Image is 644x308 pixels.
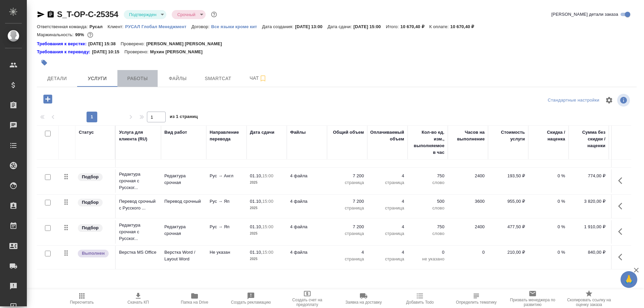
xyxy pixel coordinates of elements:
[532,224,565,230] p: 0 %
[614,198,630,214] button: Показать кнопки
[75,32,86,37] p: 99%
[250,256,283,262] p: 2025
[448,246,488,269] td: 0
[290,198,324,205] p: 4 файла
[491,198,525,205] p: 955,00 ₽
[370,129,404,142] div: Оплачиваемый объем
[491,224,525,230] p: 477,50 ₽
[37,55,52,70] button: Добавить тэг
[250,199,262,204] p: 01.10,
[211,24,262,29] p: Все языки кроме кит
[119,171,158,191] p: Редактура срочная с Русског...
[79,129,94,136] div: Статус
[210,10,218,19] button: Доп статусы указывают на важность/срочность заказа
[127,12,159,17] button: Подтвержден
[210,173,243,179] p: Рус → Англ
[621,271,637,288] button: 🙏
[121,41,147,47] p: Проверено:
[39,92,57,106] button: Добавить услугу
[411,179,444,186] p: слово
[119,129,158,142] div: Услуга для клиента (RU)
[262,250,273,255] p: 15:00
[164,173,203,186] p: Редактура срочная
[411,256,444,262] p: не указано
[242,74,274,82] span: Чат
[37,24,90,29] p: Ответственная команда:
[250,205,283,211] p: 2025
[124,49,150,55] p: Проверено:
[371,173,404,179] p: 4
[290,173,324,179] p: 4 файла
[532,249,565,256] p: 0 %
[371,230,404,237] p: страница
[37,41,88,47] a: Требования к верстке:
[448,195,488,218] td: 3600
[164,129,187,136] div: Вид работ
[210,249,243,256] p: Не указан
[614,173,630,189] button: Показать кнопки
[192,24,211,29] p: Договор:
[572,173,605,179] p: 774,00 ₽
[37,49,92,55] div: Нажми, чтобы открыть папку с инструкцией
[86,30,95,39] button: 125.00 RUB;
[330,249,364,256] p: 4
[250,250,262,255] p: 01.10,
[210,198,243,205] p: Рус → Яп
[81,74,113,83] span: Услуги
[250,173,262,178] p: 01.10,
[108,24,125,29] p: Клиент:
[47,10,55,18] button: Скопировать ссылку
[290,224,324,230] p: 4 файла
[411,173,444,179] p: 750
[90,24,108,29] p: Русал
[290,129,306,136] div: Файлы
[386,24,400,29] p: Итого:
[572,129,605,149] div: Сумма без скидки / наценки
[491,129,525,142] div: Стоимость услуги
[82,199,99,206] p: Подбор
[82,174,99,180] p: Подбор
[330,230,364,237] p: страница
[546,95,601,106] div: split button
[572,224,605,230] p: 1 910,00 ₽
[614,224,630,240] button: Показать кнопки
[172,10,205,19] div: Подтвержден
[164,249,203,262] p: Верстка Word / Layout Word
[175,12,197,17] button: Срочный
[617,94,631,107] span: Посмотреть информацию
[330,198,364,205] p: 7 200
[371,249,404,256] p: 4
[429,24,450,29] p: К оплате:
[333,129,364,136] div: Общий объем
[150,49,208,55] p: Мухин [PERSON_NAME]
[411,205,444,211] p: слово
[210,129,243,142] div: Направление перевода
[250,230,283,237] p: 2025
[330,205,364,211] p: страница
[572,249,605,256] p: 840,00 ₽
[354,24,386,29] p: [DATE] 15:00
[250,224,262,229] p: 01.10,
[411,198,444,205] p: 500
[57,10,118,19] a: S_T-OP-C-25354
[262,173,273,178] p: 15:00
[411,249,444,256] p: 0
[119,222,158,242] p: Редактура срочная с Русског...
[82,250,105,257] p: Выполнен
[250,179,283,186] p: 2025
[119,198,158,211] p: Перевод срочный с Русского ...
[623,272,635,287] span: 🙏
[125,23,192,29] a: РУСАЛ Глобал Менеджмент
[411,230,444,237] p: слово
[146,41,227,47] p: [PERSON_NAME] [PERSON_NAME]
[92,49,124,55] p: [DATE] 10:15
[371,179,404,186] p: страница
[330,256,364,262] p: страница
[330,179,364,186] p: страница
[164,198,203,205] p: Перевод срочный
[210,224,243,230] p: Рус → Яп
[250,129,274,136] div: Дата сдачи
[572,198,605,205] p: 3 820,00 ₽
[532,198,565,205] p: 0 %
